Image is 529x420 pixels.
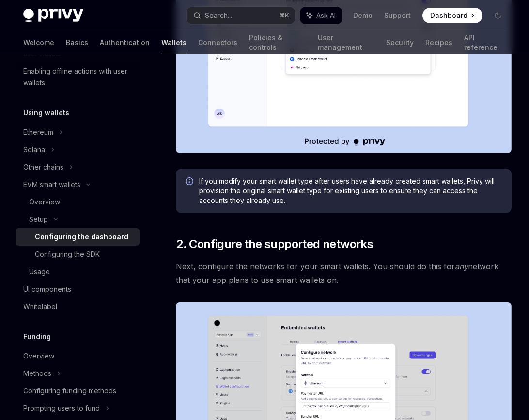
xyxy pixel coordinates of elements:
a: Whitelabel [16,298,140,315]
span: Dashboard [430,11,467,20]
div: Prompting users to fund [23,403,100,414]
div: Search... [205,10,232,21]
a: Connectors [198,31,237,54]
a: Configuring funding methods [16,382,140,400]
div: Methods [23,368,51,379]
div: Configuring funding methods [23,385,116,397]
a: Enabling offline actions with user wallets [16,62,140,92]
a: Overview [16,193,140,211]
a: UI components [16,280,140,298]
h5: Funding [23,331,51,342]
a: Welcome [23,31,54,54]
div: Solana [23,144,45,156]
a: Wallets [161,31,187,54]
div: UI components [23,283,71,295]
a: Demo [353,11,373,20]
button: Ask AI [300,7,342,24]
a: Dashboard [422,8,482,23]
a: API reference [464,31,506,54]
a: Configuring the SDK [16,246,140,263]
span: ⌘ K [279,12,289,19]
svg: Info [186,177,195,187]
div: Configuring the dashboard [35,231,128,243]
a: Security [386,31,414,54]
div: Other chains [23,161,63,173]
span: 2. Configure the supported networks [176,236,373,252]
button: Toggle dark mode [490,8,506,23]
a: Configuring the dashboard [16,228,140,246]
div: Enabling offline actions with user wallets [23,65,134,89]
span: Next, configure the networks for your smart wallets. You should do this for network that your app... [176,260,512,287]
div: Overview [29,196,60,208]
a: Overview [16,347,140,365]
div: Ethereum [23,126,53,138]
a: Support [384,11,411,20]
div: Setup [29,214,48,225]
div: Usage [29,266,50,278]
div: EVM smart wallets [23,179,80,190]
span: Ask AI [316,11,336,20]
a: Policies & controls [249,31,306,54]
span: If you modify your smart wallet type after users have already created smart wallets, Privy will p... [199,176,502,205]
div: Overview [23,350,54,362]
a: Recipes [425,31,452,54]
a: Basics [66,31,88,54]
div: Whitelabel [23,301,57,312]
a: Usage [16,263,140,280]
button: Search...⌘K [187,7,295,24]
img: dark logo [23,9,83,22]
a: User management [318,31,374,54]
div: Configuring the SDK [35,249,100,260]
h5: Using wallets [23,107,69,119]
a: Authentication [100,31,150,54]
em: any [455,262,468,271]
